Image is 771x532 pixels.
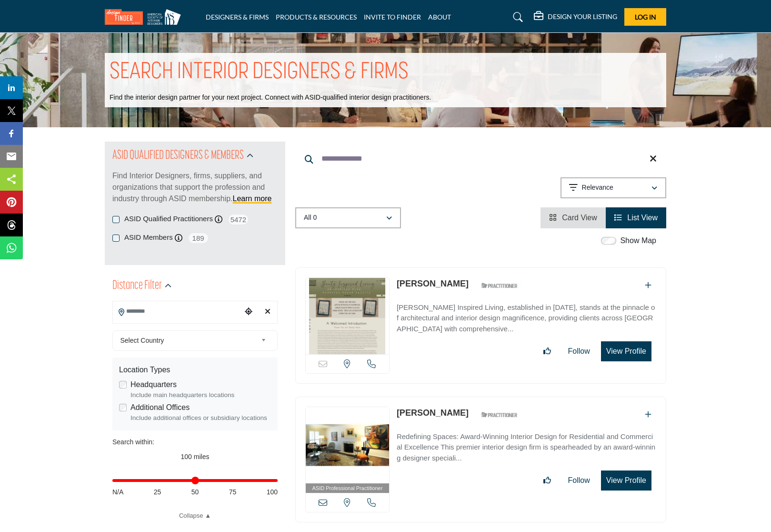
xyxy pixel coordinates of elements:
[105,9,186,25] img: Site Logo
[188,232,209,244] span: 189
[562,342,596,361] button: Follow
[110,58,409,87] h1: SEARCH INTERIOR DESIGNERS & FIRMS
[397,431,656,464] p: Redefining Spaces: Award-Winning Interior Design for Residential and Commercial Excellence This p...
[154,487,161,497] span: 25
[120,335,258,346] span: Select Country
[635,13,656,21] span: Log In
[601,341,651,361] button: View Profile
[478,409,521,421] img: ASID Qualified Practitioners Badge Icon
[228,214,249,225] span: 5472
[534,11,617,23] div: DESIGN YOUR LISTING
[397,279,469,288] a: [PERSON_NAME]
[624,8,666,26] button: Log In
[606,207,666,228] li: List View
[233,194,272,203] a: Learn more
[206,13,269,21] a: DESIGNERS & FIRMS
[397,408,469,418] a: [PERSON_NAME]
[397,426,656,464] a: Redefining Spaces: Award-Winning Interior Design for Residential and Commercial Excellence This p...
[562,471,596,490] button: Follow
[260,302,275,322] div: Clear search location
[112,511,278,521] a: Collapse ▲
[306,278,389,354] img: Susan Hentz
[601,471,651,491] button: View Profile
[124,214,213,225] label: ASID Qualified Practitioners
[627,214,658,222] span: List View
[562,214,597,222] span: Card View
[295,207,401,228] button: All 0
[537,471,557,490] button: Like listing
[191,487,199,497] span: 50
[645,281,651,289] a: Add To List
[112,170,278,205] p: Find Interior Designers, firms, suppliers, and organizations that support the profession and indu...
[306,407,389,483] img: Susan Jackson
[112,437,278,447] div: Search within:
[130,413,271,423] div: Include additional offices or subsidiary locations
[130,402,190,413] label: Additional Offices
[397,297,656,335] a: [PERSON_NAME] Inspired Living, established in [DATE], stands at the pinnacle of architectural and...
[130,379,177,390] label: Headquarters
[119,364,271,376] div: Location Types
[397,302,656,335] p: [PERSON_NAME] Inspired Living, established in [DATE], stands at the pinnacle of architectural and...
[306,407,389,493] a: ASID Professional Practitioner
[645,410,651,419] a: Add To List
[241,302,256,322] div: Choose your current location
[548,12,617,21] h5: DESIGN YOUR LISTING
[276,13,357,21] a: PRODUCTS & RESOURCES
[112,487,123,497] span: N/A
[112,277,162,295] h2: Distance Filter
[124,232,173,243] label: ASID Members
[110,93,431,102] p: Find the interior design partner for your next project. Connect with ASID-qualified interior desi...
[112,216,120,223] input: ASID Qualified Practitioners checkbox
[112,147,244,164] h2: ASID QUALIFIED DESIGNERS & MEMBERS
[397,407,469,419] p: Susan Jackson
[267,487,278,497] span: 100
[130,390,271,400] div: Include main headquarters locations
[304,213,317,223] p: All 0
[428,13,451,21] a: ABOUT
[229,487,237,497] span: 75
[364,13,421,21] a: INVITE TO FINDER
[561,177,666,198] button: Relevance
[541,207,606,228] li: Card View
[312,484,382,492] span: ASID Professional Practitioner
[478,280,521,292] img: ASID Qualified Practitioners Badge Icon
[397,277,469,290] p: Susan Hentz
[295,147,666,170] input: Search Keyword
[112,235,120,242] input: ASID Members checkbox
[113,302,241,321] input: Search Location
[504,10,529,25] a: Search
[549,214,597,222] a: View Card
[620,235,656,246] label: Show Map
[582,183,613,193] p: Relevance
[614,214,658,222] a: View List
[537,342,557,361] button: Like listing
[181,453,210,460] span: 100 miles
